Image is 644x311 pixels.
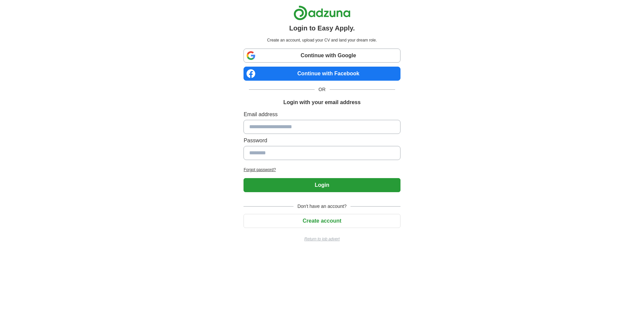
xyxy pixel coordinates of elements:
img: Adzuna logo [293,5,351,20]
a: Return to job advert [244,236,400,242]
a: Forgot password? [244,167,400,173]
h1: Login with your email address [283,98,361,106]
a: Create account [244,218,400,224]
span: Don't have an account? [293,203,351,210]
p: Create an account, upload your CV and land your dream role. [245,37,399,43]
a: Continue with Google [244,49,400,63]
span: OR [315,86,330,93]
h1: Login to Easy Apply. [289,23,355,33]
label: Email address [244,110,400,119]
button: Login [244,178,400,192]
a: Continue with Facebook [244,67,400,81]
label: Password [244,137,400,145]
button: Create account [244,214,400,228]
